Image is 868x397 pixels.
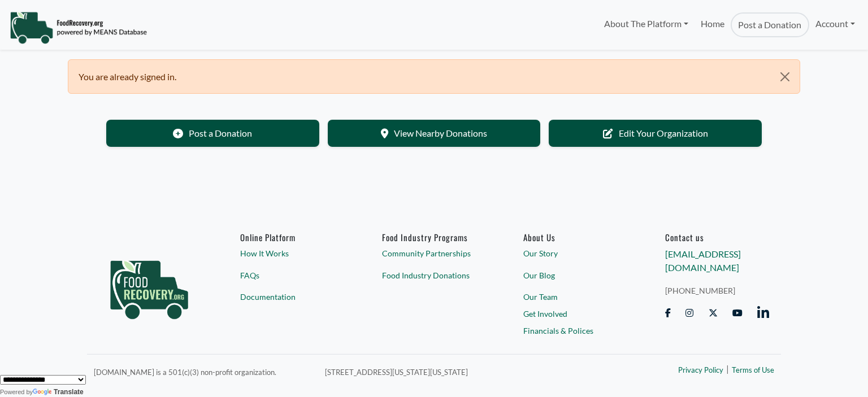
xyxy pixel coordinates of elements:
a: Our Team [523,291,628,303]
a: Terms of Use [732,365,774,376]
p: [STREET_ADDRESS][US_STATE][US_STATE] [325,365,601,378]
a: Post a Donation [731,12,809,37]
a: Our Blog [523,269,628,281]
a: About The Platform [597,12,694,35]
a: Home [695,12,731,37]
a: Documentation [240,291,345,303]
a: Get Involved [523,308,628,320]
div: You are already signed in. [68,59,800,94]
a: FAQs [240,269,345,281]
h6: Online Platform [240,232,345,242]
a: Account [809,12,861,35]
button: Close [771,60,800,94]
img: NavigationLogo_FoodRecovery-91c16205cd0af1ed486a0f1a7774a6544ea792ac00100771e7dd3ec7c0e58e41.png [10,11,147,45]
a: View Nearby Donations [328,120,541,147]
a: Post a Donation [106,120,319,147]
a: [PHONE_NUMBER] [665,284,770,296]
a: Translate [33,388,84,396]
img: Google Translate [33,389,54,396]
a: Financials & Polices [523,324,628,336]
a: About Us [523,232,628,242]
span: | [726,362,729,376]
a: How It Works [240,247,345,259]
a: Community Partnerships [382,247,487,259]
a: Our Story [523,247,628,259]
a: [EMAIL_ADDRESS][DOMAIN_NAME] [665,248,741,273]
a: Privacy Policy [678,365,723,376]
img: food_recovery_green_logo-76242d7a27de7ed26b67be613a865d9c9037ba317089b267e0515145e5e51427.png [98,232,200,339]
h6: Contact us [665,232,770,242]
a: Food Industry Donations [382,269,487,281]
h6: Food Industry Programs [382,232,487,242]
p: [DOMAIN_NAME] is a 501(c)(3) non-profit organization. [94,365,312,378]
a: Edit Your Organization [549,120,762,147]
